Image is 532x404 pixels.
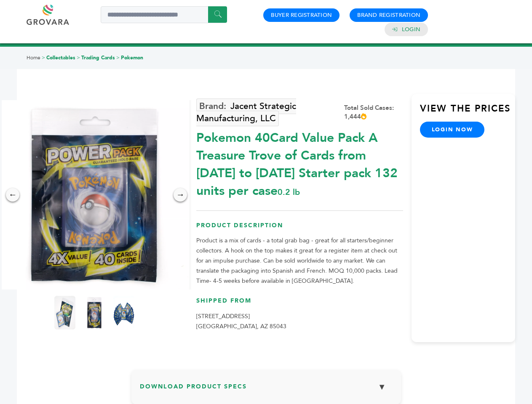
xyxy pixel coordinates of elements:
a: Home [27,54,40,61]
div: Total Sold Cases: 1,444 [344,104,403,121]
div: → [174,188,187,202]
span: > [116,54,120,61]
p: [STREET_ADDRESS] [GEOGRAPHIC_DATA], AZ 85043 [196,311,403,332]
a: login now [420,122,485,138]
a: Buyer Registration [271,11,332,19]
span: 0.2 lb [278,186,300,198]
img: Pokemon 40-Card Value Pack – A Treasure Trove of Cards from 1996 to 2024 - Starter pack! 132 unit... [54,296,75,330]
h3: View the Prices [420,102,515,122]
img: Pokemon 40-Card Value Pack – A Treasure Trove of Cards from 1996 to 2024 - Starter pack! 132 unit... [84,296,105,330]
a: Jacent Strategic Manufacturing, LLC [196,98,296,126]
div: ← [6,188,19,202]
h3: Download Product Specs [140,378,393,402]
a: Pokemon [121,54,143,61]
span: > [77,54,80,61]
h3: Shipped From [196,297,403,311]
button: ▼ [372,378,393,396]
a: Brand Registration [357,11,420,19]
h3: Product Description [196,221,403,236]
img: Pokemon 40-Card Value Pack – A Treasure Trove of Cards from 1996 to 2024 - Starter pack! 132 unit... [113,296,134,330]
span: > [42,54,45,61]
input: Search a product or brand... [101,6,227,23]
p: Product is a mix of cards - a total grab bag - great for all starters/beginner collectors. A hook... [196,236,403,286]
a: Trading Cards [81,54,115,61]
div: Pokemon 40Card Value Pack A Treasure Trove of Cards from [DATE] to [DATE] Starter pack 132 units ... [196,125,403,200]
a: Collectables [46,54,75,61]
a: Login [402,26,420,33]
